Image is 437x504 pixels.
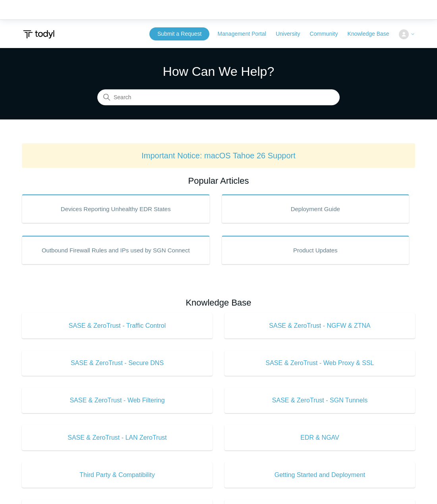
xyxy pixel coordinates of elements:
[224,462,415,488] a: Getting Started and Deployment
[34,433,201,442] span: SASE & ZeroTrust - LAN ZeroTrust
[218,30,274,38] a: Management Portal
[34,358,201,368] span: SASE & ZeroTrust - Secure DNS
[310,30,346,38] a: Community
[34,321,201,331] span: SASE & ZeroTrust - Traffic Control
[22,236,210,264] a: Outbound Firewall Rules and IPs used by SGN Connect
[149,27,209,40] a: Submit a Request
[34,470,201,480] span: Third Party & Compatibility
[224,350,415,376] a: SASE & ZeroTrust - Web Proxy & SSL
[22,350,213,376] a: SASE & ZeroTrust - Secure DNS
[236,470,403,480] span: Getting Started and Deployment
[22,313,213,339] a: SASE & ZeroTrust - Traffic Control
[22,425,213,450] a: SASE & ZeroTrust - LAN ZeroTrust
[22,388,213,413] a: SASE & ZeroTrust - Web Filtering
[236,321,403,331] span: SASE & ZeroTrust - NGFW & ZTNA
[236,358,403,368] span: SASE & ZeroTrust - Web Proxy & SSL
[22,194,210,223] a: Devices Reporting Unhealthy EDR States
[224,388,415,413] a: SASE & ZeroTrust - SGN Tunnels
[222,236,410,264] a: Product Updates
[222,194,410,223] a: Deployment Guide
[22,174,415,187] h2: Popular Articles
[97,90,340,106] input: Search
[236,396,403,405] span: SASE & ZeroTrust - SGN Tunnels
[348,30,397,38] a: Knowledge Base
[22,462,213,488] a: Third Party & Compatibility
[97,62,340,81] h1: How Can We Help?
[276,30,308,38] a: University
[141,151,296,160] a: Important Notice: macOS Tahoe 26 Support
[236,433,403,442] span: EDR & NGAV
[22,296,415,309] h2: Knowledge Base
[224,425,415,450] a: EDR & NGAV
[22,27,56,42] img: Todyl Support Center Help Center home page
[34,396,201,405] span: SASE & ZeroTrust - Web Filtering
[224,313,415,339] a: SASE & ZeroTrust - NGFW & ZTNA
